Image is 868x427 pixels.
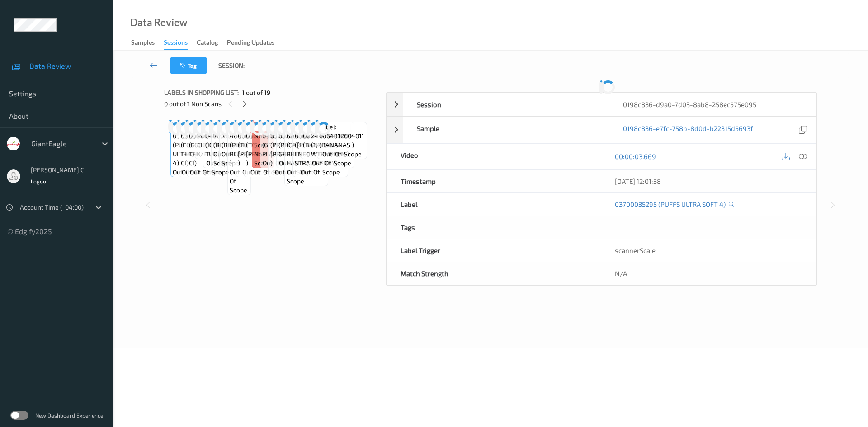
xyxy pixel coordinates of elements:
div: Session0198c836-d9a0-7d03-8ab8-258ec575e095 [387,93,816,116]
span: Label: 4040 (PLUM BLACK ) [230,122,248,168]
span: Label: 0064312604011 (BANANAS ) [303,122,348,150]
div: Session [403,93,610,116]
span: Label: 03800049274 (EGGO THK/FLUFFY CI) [181,122,222,168]
span: out-of-scope [287,168,325,186]
span: Label: 03680010335 (TC [PERSON_NAME] ) [238,122,286,168]
a: 00:00:03.669 [615,152,656,161]
div: Catalog [197,38,218,49]
span: Label: 03700035295 (PUFFS ULTRA SOFT 4) [173,122,212,168]
div: Data Review [130,18,187,27]
span: Label: 03663201314 ([PERSON_NAME] LNF STRAWBERRY) [295,122,345,168]
div: [DATE] 12:01:38 [615,177,802,186]
span: Label: 03800049274 (EGGO THK/FLUFFY CI) [189,122,230,168]
span: Label: 0064312604011 (BANANAS ) [319,122,364,150]
span: Label: 03003405970 (GE 1% MILK PLAS ) [262,122,302,159]
div: Sessions [164,38,188,50]
button: Tag [170,57,207,74]
a: Sessions [164,37,197,50]
div: Sample0198c836-e7fc-758b-8d0d-b22315d5693f [387,117,816,143]
span: out-of-scope [301,168,340,177]
div: Label Trigger [387,239,602,262]
a: Pending Updates [227,37,283,49]
span: Label: 71575610062 (RED RAZ ) [222,122,259,150]
span: Label: 05200005058 (PROPEL 1LT [PERSON_NAME] ) [270,122,319,168]
span: Label: 71575610062 (RED RAZ ) [213,122,250,150]
span: Labels in shopping list: [164,88,239,97]
span: 1 out of 19 [242,88,270,97]
span: Label: 05200005059 (PROPEL 1LT GRAPE ) [278,122,318,159]
span: out-of-scope [306,150,345,159]
span: out-of-scope [312,159,351,168]
div: 0 out of 1 Non Scans [164,98,380,109]
span: out-of-scope [206,159,245,168]
div: scannerScale [601,239,816,262]
span: out-of-scope [173,168,212,177]
span: out-of-scope [250,168,290,177]
span: Label: 03680010335 (TC [PERSON_NAME] ) [246,122,294,168]
div: Timestamp [387,170,602,192]
span: out-of-scope [322,150,362,159]
span: out-of-scope [182,168,221,177]
div: Pending Updates [227,38,274,49]
span: Session: [218,61,245,70]
span: out-of-scope [222,150,259,168]
a: Samples [131,37,164,49]
div: Match Strength [387,262,602,285]
span: Label: 04300004202 (JEL PUD SF CHOC/[GEOGRAPHIC_DATA]) [197,122,277,150]
span: Label: 61029049778 (CARD BRTHDAY HALLM) [287,122,325,168]
div: 0198c836-d9a0-7d03-8ab8-258ec575e095 [609,93,816,116]
span: out-of-scope [275,168,314,177]
span: Label: 04060034500 (ICBNB SOFT TUB ) [205,122,246,159]
span: out-of-scope [279,159,318,168]
span: Label: Non-Scan [254,122,271,150]
div: N/A [601,262,816,285]
div: Video [387,144,602,169]
span: out-of-scope [213,150,250,168]
a: 03700035295 (PUFFS ULTRA SOFT 4) [615,200,726,209]
span: out-of-scope [263,159,302,168]
div: Sample [403,117,610,143]
span: non-scan [254,150,271,168]
span: out-of-scope [190,168,229,177]
div: Tags [387,216,602,239]
div: Samples [131,38,155,49]
span: Label: 24403200000 (1/4 SDLS WTRMELON ) [311,122,352,159]
div: Label [387,193,602,216]
span: out-of-scope [242,168,282,177]
a: Catalog [197,37,227,49]
a: 0198c836-e7fc-758b-8d0d-b22315d5693f [623,124,753,136]
span: out-of-scope [230,168,248,195]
